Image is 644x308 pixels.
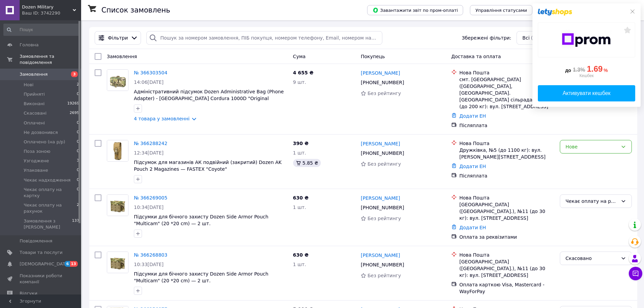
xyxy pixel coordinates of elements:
[531,35,550,41] span: (21971)
[70,110,79,116] span: 2695
[77,167,79,173] span: 0
[77,82,79,88] span: 2
[70,261,78,267] span: 13
[293,54,306,59] span: Cума
[107,54,137,59] span: Замовлення
[107,140,128,161] img: Фото товару
[24,91,45,97] span: Прийняті
[107,195,128,216] img: Фото товару
[77,202,79,214] span: 2
[459,281,554,295] div: Оплата карткою Visa, Mastercard - WayForPay
[373,7,458,13] span: Завантажити звіт по пром-оплаті
[24,82,33,88] span: Нові
[359,203,405,212] div: [PHONE_NUMBER]
[367,5,463,15] button: Завантажити звіт по пром-оплаті
[566,255,618,262] div: Скасовано
[20,273,63,285] span: Показники роботи компанії
[134,214,268,226] span: Підсумки для бічного захисту Dozen Side Armor Pouch "Multicam" (20 *20 cm) — 2 шт.
[134,195,167,200] a: № 366269005
[20,71,48,77] span: Замовлення
[24,120,45,126] span: Оплачені
[107,69,128,91] a: Фото товару
[20,42,39,48] span: Головна
[24,218,72,230] span: Замовлення з [PERSON_NAME]
[470,5,532,15] button: Управління статусами
[134,116,190,121] a: 4 товара у замовленні
[361,70,400,76] a: [PERSON_NAME]
[629,267,642,280] button: Чат з покупцем
[367,216,401,221] span: Без рейтингу
[459,76,554,110] div: смт. [GEOGRAPHIC_DATA] ([GEOGRAPHIC_DATA], [GEOGRAPHIC_DATA]. [GEOGRAPHIC_DATA] сільрада), №1 (до...
[361,195,400,202] a: [PERSON_NAME]
[459,69,554,76] div: Нова Пошта
[24,158,49,164] span: Узгоджене
[67,101,79,107] span: 19269
[20,250,63,256] span: Товари та послуги
[77,139,79,145] span: 0
[24,148,50,155] span: Поза зоною
[72,218,79,230] span: 137
[134,252,167,258] a: № 366268803
[459,258,554,279] div: [GEOGRAPHIC_DATA] ([GEOGRAPHIC_DATA].), №11 (до 30 кг): вул. [STREET_ADDRESS]
[134,150,164,156] span: 12:34[DATE]
[20,238,52,244] span: Повідомлення
[3,24,80,36] input: Пошук
[20,53,81,66] span: Замовлення та повідомлення
[459,147,554,160] div: Дружківка, №5 (до 1100 кг): вул. [PERSON_NAME][STREET_ADDRESS]
[24,139,65,145] span: Оплачено (на р/р)
[293,205,306,210] span: 1 шт.
[77,120,79,126] span: 0
[24,167,48,173] span: Упаковане
[101,6,170,14] h1: Список замовлень
[134,89,284,108] span: Адміністративний підсумок Dozen Administrative Bag (Phone Adapter) - [GEOGRAPHIC_DATA] Cordura 10...
[459,252,554,258] div: Нова Пошта
[459,122,554,129] div: Післяплата
[361,54,385,59] span: Покупець
[566,197,618,205] div: Чекає оплату на рахунок
[134,141,167,146] a: № 366288242
[359,78,405,87] div: [PHONE_NUMBER]
[77,148,79,155] span: 0
[134,205,164,210] span: 10:34[DATE]
[459,113,486,119] a: Додати ЕН
[459,194,554,201] div: Нова Пошта
[359,148,405,158] div: [PHONE_NUMBER]
[451,54,501,59] span: Доставка та оплата
[107,194,128,216] a: Фото товару
[134,160,282,172] a: Підсумок для магазинів АК подвійний (закритий) Dozen AK Pouch 2 Magazines — FASTEX "Coyote"
[107,252,128,273] a: Фото товару
[24,129,58,136] span: Не дозвонився
[20,290,37,297] span: Відгуки
[71,71,78,77] span: 3
[361,140,400,147] a: [PERSON_NAME]
[24,101,45,107] span: Виконані
[459,172,554,179] div: Післяплата
[459,225,486,230] a: Додати ЕН
[24,110,47,116] span: Скасовані
[293,150,306,156] span: 1 шт.
[459,164,486,169] a: Додати ЕН
[108,34,128,41] span: Фільтри
[134,271,268,283] a: Підсумки для бічного захисту Dozen Side Armor Pouch "Multicam" (20 *20 cm) — 2 шт.
[134,262,164,267] span: 10:33[DATE]
[293,141,309,146] span: 390 ₴
[20,261,70,267] span: [DEMOGRAPHIC_DATA]
[367,91,401,96] span: Без рейтингу
[522,34,529,41] span: Всі
[77,91,79,97] span: 0
[65,261,70,267] span: 6
[459,140,554,147] div: Нова Пошта
[293,262,306,267] span: 1 шт.
[566,143,618,150] div: Нове
[361,252,400,259] a: [PERSON_NAME]
[77,129,79,136] span: 0
[134,70,167,75] a: № 366303504
[459,234,554,240] div: Оплата за реквізитами
[22,10,81,16] div: Ваш ID: 3742290
[293,159,321,167] div: 5.85 ₴
[293,70,314,75] span: 4 655 ₴
[22,4,73,10] span: Dozen Military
